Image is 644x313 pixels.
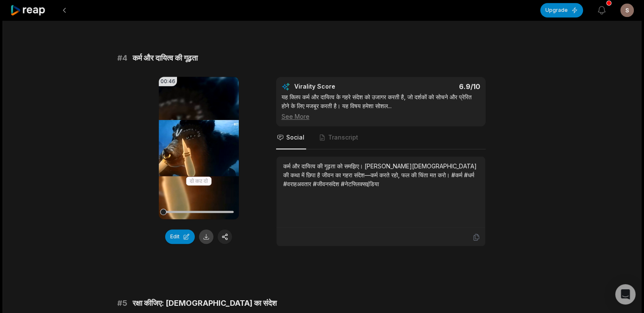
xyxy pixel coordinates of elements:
[133,52,198,64] span: कर्म और दायित्व की गूढ़ता
[615,284,636,305] div: Open Intercom Messenger
[159,77,239,219] video: Your browser does not support mp4 format.
[286,133,304,142] span: Social
[276,126,486,149] nav: Tabs
[540,3,583,17] button: Upgrade
[328,133,358,142] span: Transcript
[294,82,385,91] div: Virality Score
[282,112,480,121] div: See More
[283,162,478,188] div: कर्म और दायित्व की गूढ़ता को समझिए। [PERSON_NAME][DEMOGRAPHIC_DATA] की कथा में छिपा है जीवन का गह...
[165,229,195,244] button: Edit
[389,82,480,91] div: 6.9 /10
[133,297,277,309] span: रक्षा कीजिए: [DEMOGRAPHIC_DATA] का संदेश
[117,52,127,64] span: # 4
[282,92,480,121] div: यह क्लिप कर्म और दायित्व के गहरे संदेश को उजागर करती है, जो दर्शकों को सोचने और प्रेरित होने के ल...
[117,297,127,309] span: # 5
